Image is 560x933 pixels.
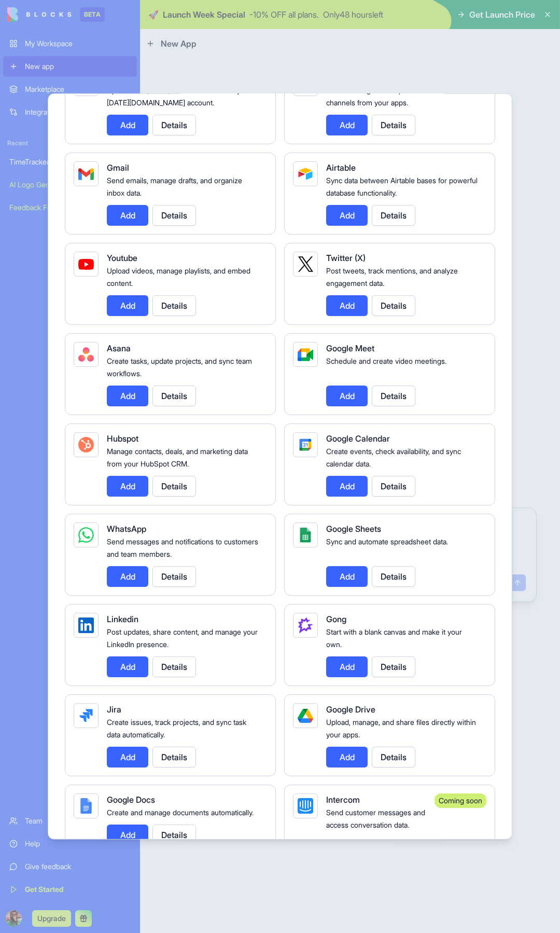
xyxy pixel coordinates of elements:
[107,295,148,316] button: Add
[107,343,131,353] span: Asana
[152,115,196,135] button: Details
[326,524,381,534] span: Google Sheets
[152,205,196,226] button: Details
[326,253,366,263] span: Twitter (X)
[326,476,368,497] button: Add
[326,656,368,677] button: Add
[326,356,446,365] span: Schedule and create video meetings.
[107,447,248,468] span: Manage contacts, deals, and marketing data from your HubSpot CRM.
[107,253,137,263] span: Youtube
[107,162,129,173] span: Gmail
[326,627,462,649] span: Start with a blank canvas and make it your own.
[372,747,415,767] button: Details
[326,537,448,546] span: Sync and automate spreadsheet data.
[326,808,425,829] span: Send customer messages and access conversation data.
[372,476,415,497] button: Details
[326,794,360,805] span: Intercom
[326,614,346,624] span: Gong
[326,162,356,173] span: Airtable
[372,115,415,135] button: Details
[107,537,258,558] span: Send messages and notifications to customers and team members.
[326,115,368,135] button: Add
[326,266,458,287] span: Post tweets, track mentions, and analyze engagement data.
[107,614,138,624] span: Linkedin
[326,747,368,767] button: Add
[107,808,254,817] span: Create and manage documents automatically.
[326,205,368,226] button: Add
[107,566,148,587] button: Add
[107,656,148,677] button: Add
[107,747,148,767] button: Add
[326,566,368,587] button: Add
[326,86,448,107] span: Send messages and updates to Slack channels from your apps.
[372,566,415,587] button: Details
[107,825,148,845] button: Add
[107,86,251,107] span: Sync boards, items, and workflows with your [DATE][DOMAIN_NAME] account.
[107,476,148,497] button: Add
[152,566,196,587] button: Details
[326,704,375,715] span: Google Drive
[152,825,196,845] button: Details
[326,718,476,739] span: Upload, manage, and share files directly within your apps.
[372,295,415,316] button: Details
[107,627,258,649] span: Post updates, share content, and manage your LinkedIn presence.
[107,704,121,715] span: Jira
[326,433,390,444] span: Google Calendar
[326,343,374,353] span: Google Meet
[372,205,415,226] button: Details
[152,386,196,406] button: Details
[152,476,196,497] button: Details
[107,356,252,378] span: Create tasks, update projects, and sync team workflows.
[107,115,148,135] button: Add
[372,386,415,406] button: Details
[107,205,148,226] button: Add
[107,524,146,534] span: WhatsApp
[326,295,368,316] button: Add
[152,656,196,677] button: Details
[326,386,368,406] button: Add
[326,447,461,468] span: Create events, check availability, and sync calendar data.
[372,656,415,677] button: Details
[152,747,196,767] button: Details
[107,266,250,287] span: Upload videos, manage playlists, and embed content.
[107,433,138,444] span: Hubspot
[107,386,148,406] button: Add
[152,295,196,316] button: Details
[107,794,155,805] span: Google Docs
[107,176,242,197] span: Send emails, manage drafts, and organize inbox data.
[326,176,478,197] span: Sync data between Airtable bases for powerful database functionality.
[435,793,486,808] div: Coming soon
[107,718,246,739] span: Create issues, track projects, and sync task data automatically.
